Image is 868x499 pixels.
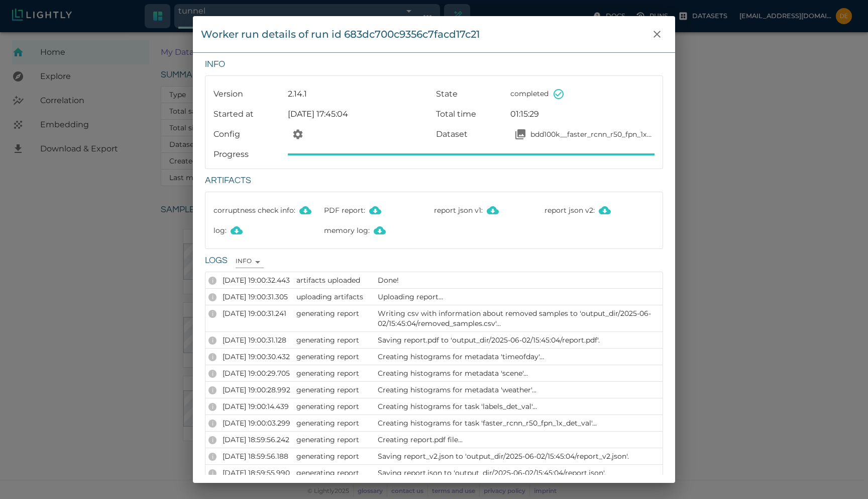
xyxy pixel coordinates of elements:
p: [DATE] 19:00:29.705 [223,368,290,378]
div: INFO [236,256,264,268]
p: [DATE] 19:00:31.128 [223,335,290,345]
button: Download report json v1 [483,200,503,220]
p: [DATE] 18:59:56.188 [223,451,290,461]
p: [DATE] 19:00:03.299 [223,418,290,428]
p: generating report [296,352,372,362]
button: Download PDF report [365,200,385,220]
p: [DATE] 18:59:55.990 [223,468,290,478]
p: Creating histograms for task 'faster_rcnn_r50_fpn_1x_det_val'... [378,418,660,428]
p: artifacts uploaded [296,275,372,285]
div: INFO [208,370,216,378]
p: generating report [296,335,372,345]
button: Open your dataset bdd100k__faster_rcnn_r50_fpn_1x_det_val__20250602_143824 [510,124,530,144]
h6: Logs [205,253,228,269]
p: Started at [213,108,284,120]
p: report json v2 : [545,200,655,220]
p: Creating histograms for task 'labels_det_val'... [378,401,660,411]
div: INFO [208,353,216,361]
button: Download memory log [370,220,390,240]
button: Download log [227,220,247,240]
p: generating report [296,401,372,411]
p: State [436,88,506,100]
p: Version [213,88,284,100]
p: Saving report.json to 'output_dir/2025-06-02/15:45:04/report.json'. [378,468,660,478]
p: uploading artifacts [296,292,372,302]
p: generating report [296,435,372,445]
p: Creating histograms for metadata 'timeofday'... [378,352,660,362]
button: Download report json v2 [595,200,615,220]
h6: Info [205,57,663,72]
div: INFO [208,469,216,477]
p: Creating histograms for metadata 'scene'... [378,368,660,378]
div: INFO [208,277,216,285]
button: State set to COMPLETED [549,84,569,104]
p: Total time [436,108,506,120]
div: INFO [208,293,216,301]
p: [DATE] 19:00:14.439 [223,401,290,411]
p: corruptness check info : [213,200,324,220]
p: Saving report_v2.json to 'output_dir/2025-06-02/15:45:04/report_v2.json'. [378,451,660,461]
div: INFO [208,386,216,394]
div: Worker run details of run id 683dc700c9356c7facd17c21 [201,26,480,42]
p: Uploading report... [378,292,660,302]
p: generating report [296,418,372,428]
p: generating report [296,385,372,395]
p: [DATE] 19:00:28.992 [223,385,290,395]
p: [DATE] 19:00:32.443 [223,275,290,285]
p: Config [213,128,284,140]
div: INFO [208,337,216,345]
p: Writing csv with information about removed samples to 'output_dir/2025-06-02/15:45:04/removed_sam... [378,308,660,328]
div: INFO [208,403,216,411]
button: close [647,24,667,44]
p: [DATE] 19:00:31.241 [223,308,290,318]
div: INFO [208,453,216,461]
p: Dataset [436,128,506,140]
p: [DATE] 19:00:30.432 [223,352,290,362]
h6: Artifacts [205,173,663,189]
p: memory log : [324,220,435,240]
p: generating report [296,468,372,478]
p: [DATE] 19:00:31.305 [223,292,290,302]
p: PDF report : [324,200,435,220]
p: Done! [378,275,660,285]
time: 01:15:29 [510,109,539,119]
p: Saving report.pdf to 'output_dir/2025-06-02/15:45:04/report.pdf'. [378,335,660,345]
div: 2.14.1 [284,84,432,100]
p: [DATE] 18:59:56.242 [223,435,290,445]
span: [DATE] 17:45:04 [288,109,348,119]
button: Download corruptness check info [295,200,315,220]
p: report json v1 : [434,200,545,220]
p: Creating histograms for metadata 'weather'... [378,385,660,395]
div: INFO [208,310,216,318]
span: completed [510,89,549,98]
p: bdd100k__faster_rcnn_r50_fpn_1x_det_val__20250602_143824 [530,129,655,139]
p: Creating report.pdf file... [378,435,660,445]
div: INFO [208,420,216,428]
a: Open your dataset bdd100k__faster_rcnn_r50_fpn_1x_det_val__20250602_143824bdd100k__faster_rcnn_r5... [510,124,655,144]
p: Progress [213,148,284,160]
p: log : [213,220,324,240]
p: generating report [296,368,372,378]
p: generating report [296,451,372,461]
p: generating report [296,308,372,318]
div: INFO [208,436,216,444]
